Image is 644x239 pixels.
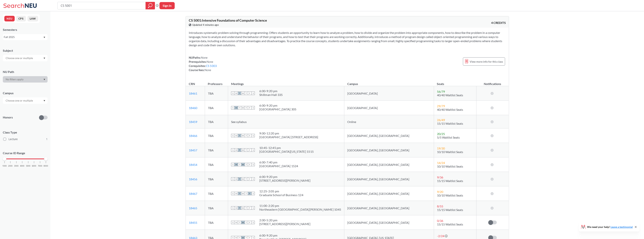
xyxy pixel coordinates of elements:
td: TBA [205,186,228,201]
span: W [241,192,245,195]
span: M [234,106,238,109]
div: 11:00 - 2:20 pm [259,204,341,208]
th: Seats [434,78,476,86]
span: W [241,177,245,181]
td: TBA [205,157,228,172]
span: None [205,68,211,72]
div: Graduate School of Business 124 [259,193,303,197]
span: 8 / 55 [437,204,443,208]
span: S [231,177,234,181]
span: F [248,163,251,166]
a: 18455 [189,221,197,224]
span: W [241,206,245,210]
div: [GEOGRAPHIC_DATA][US_STATE] 1515 [259,150,314,153]
span: 0 / 36 [437,219,443,222]
span: M [234,206,238,210]
span: 40/40 Waitlist Seats [437,93,463,97]
span: Updated 4 minutes ago [192,23,219,27]
td: [GEOGRAPHIC_DATA] [344,101,434,115]
input: Choose one or multiple [4,98,35,103]
div: Dropdown arrow [3,55,48,61]
div: NU Path [3,70,48,74]
span: M [234,192,238,195]
span: S [251,92,255,95]
div: Dropdown arrow [3,97,48,104]
span: 1000 [2,165,7,167]
svg: Dropdown arrow [43,100,45,102]
div: 12:25 - 2:05 pm [259,189,303,193]
div: NUPaths: Prerequisites: Corequisites: Course fees: [189,55,217,72]
span: 10/10 Waitlist Seats [437,165,463,168]
td: [GEOGRAPHIC_DATA], [GEOGRAPHIC_DATA] [344,201,434,215]
span: T [238,106,241,109]
div: 10:45 - 12:45 pm [259,146,314,150]
td: [GEOGRAPHIC_DATA], [GEOGRAPHIC_DATA] [344,143,434,157]
a: 18456 [189,177,197,181]
span: 10/10 Waitlist Seats [437,150,463,154]
a: 18460 [189,106,197,110]
span: 15/15 Waitlist Seats [437,222,463,226]
svg: Dropdown arrow [43,79,45,80]
input: Class, professor, course number, "phrase" [60,2,143,9]
span: T [245,148,248,152]
span: F [248,134,251,137]
span: W [241,148,245,152]
span: M [234,92,238,95]
span: 56 / 79 [437,90,445,93]
div: [STREET_ADDRESS][PERSON_NAME] [259,222,310,226]
div: 6:00 - 9:20 pm [259,234,306,237]
div: Northeastern [GEOGRAPHIC_DATA][PERSON_NAME] 1045 [259,208,341,211]
td: [GEOGRAPHIC_DATA], [GEOGRAPHIC_DATA] [344,172,434,186]
span: 14 / 24 [437,161,445,165]
span: T [245,163,248,166]
a: 18461 [189,92,197,95]
span: 15/15 Waitlist Seats [437,122,463,125]
span: 29 / 79 [437,104,445,108]
span: CS 5001 : Intensive Foundations of Computer Science [189,18,267,22]
td: Online [344,115,434,128]
span: S [251,192,255,195]
span: 8000 [44,165,48,167]
div: magnifying glass [146,2,155,9]
span: S [251,148,255,152]
span: F [248,106,251,109]
td: [GEOGRAPHIC_DATA], [GEOGRAPHIC_DATA] [344,157,434,172]
span: W [241,134,245,137]
span: T [238,192,241,195]
span: 4 CREDITS [491,21,506,25]
a: Leave a testimonial [611,225,633,228]
span: 1 [46,137,48,141]
td: TBA [205,201,228,215]
span: M [234,177,238,181]
span: F [248,206,251,210]
svg: Dropdown arrow [43,37,45,38]
span: We need your help! [587,226,633,228]
div: Campus [3,91,48,95]
span: 19 / 30 [437,146,445,150]
span: F [248,92,251,95]
span: 3000 [14,165,19,167]
span: View more info for this class [470,59,503,64]
label: Lecture [3,137,48,142]
span: T [238,134,241,137]
span: T [238,92,241,95]
td: TBA [205,172,228,186]
span: 7000 [38,165,42,167]
td: [GEOGRAPHIC_DATA], [GEOGRAPHIC_DATA] [344,215,434,230]
span: T [238,206,241,210]
span: S [231,163,234,166]
span: F [248,177,251,181]
span: 15/15 Waitlist Seats [437,179,463,183]
span: T [245,206,248,210]
span: 10/10 Waitlist Seats [437,193,463,197]
td: TBA [205,215,228,230]
span: T [245,92,248,95]
section: Introduces systematic problem solving through programming. Offers students an opportunity to lear... [189,31,506,47]
span: T [238,221,241,224]
th: Notifications [476,78,509,86]
span: 20 / 25 [437,132,445,136]
p: Course ID Range [3,151,48,155]
span: Class Type [3,130,48,134]
span: M [234,134,238,137]
span: W [241,163,245,166]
